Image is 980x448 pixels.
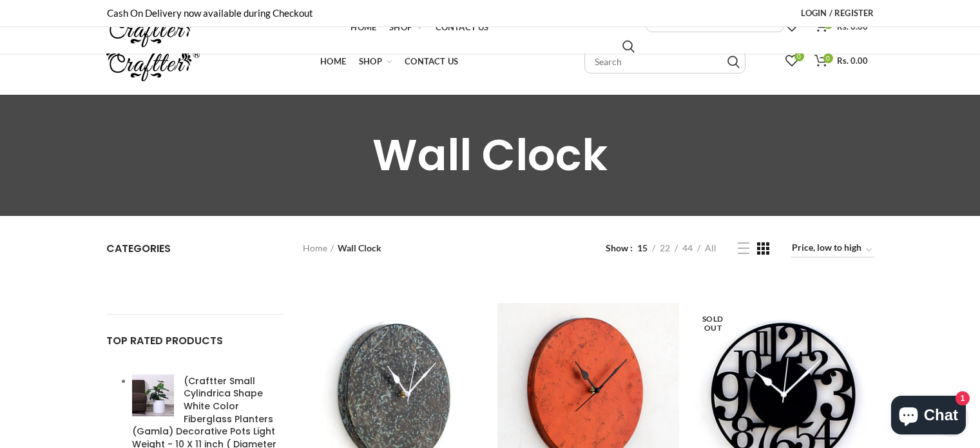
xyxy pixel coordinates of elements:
a: 0 Rs. 0.00 [808,48,874,74]
span: 15 [637,242,648,253]
span: 0 [794,52,804,61]
span: Shop [359,56,382,66]
span: Wall Clock [372,124,608,186]
a: Home [303,242,334,255]
a: 15 [633,242,652,255]
a: 22 [655,242,675,255]
span: Wall Clock [338,242,381,253]
span: TOP RATED PRODUCTS [106,333,223,348]
span: Contact Us [436,22,489,32]
span: Contact Us [405,56,458,66]
input: Search [622,40,635,53]
a: Shop [352,48,398,74]
a: Contact Us [398,48,465,74]
span: Home [351,22,376,32]
span: Categories [106,241,171,256]
span: Login / Register [801,8,874,18]
input: Search [584,50,745,73]
a: 44 [678,242,697,255]
span: 44 [682,242,693,253]
img: craftter.com [106,41,200,81]
a: Shop [383,14,428,40]
span: 0 [823,54,833,63]
span: Rs. 0.00 [837,55,868,66]
a: All [700,242,721,255]
span: 22 [660,242,670,253]
span: Sold Out [697,307,729,340]
a: Home [314,48,352,74]
span: Shop [389,22,412,32]
span: All [705,242,716,253]
span: Show [606,242,633,255]
inbox-online-store-chat: Shopify online store chat [887,396,970,438]
input: Search [727,55,740,68]
a: 0 [779,48,805,74]
span: Home [320,56,346,66]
